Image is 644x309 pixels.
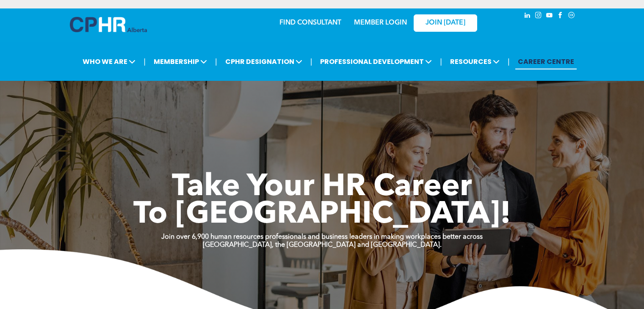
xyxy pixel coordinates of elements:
[203,242,442,248] strong: [GEOGRAPHIC_DATA], the [GEOGRAPHIC_DATA] and [GEOGRAPHIC_DATA].
[440,53,442,70] li: |
[567,11,576,22] a: Social network
[448,54,502,69] span: RESOURCES
[80,54,138,69] span: WHO WE ARE
[151,54,210,69] span: MEMBERSHIP
[223,54,305,69] span: CPHR DESIGNATION
[133,200,511,230] span: To [GEOGRAPHIC_DATA]!
[318,54,434,69] span: PROFESSIONAL DEVELOPMENT
[515,54,577,69] a: CAREER CENTRE
[310,53,312,70] li: |
[426,19,465,27] span: JOIN [DATE]
[523,11,532,22] a: linkedin
[414,14,477,32] a: JOIN [DATE]
[534,11,543,22] a: instagram
[215,53,217,70] li: |
[161,234,483,240] strong: Join over 6,900 human resources professionals and business leaders in making workplaces better ac...
[556,11,565,22] a: facebook
[279,19,341,26] a: FIND CONSULTANT
[70,17,147,32] img: A blue and white logo for cp alberta
[144,53,146,70] li: |
[354,19,407,26] a: MEMBER LOGIN
[545,11,554,22] a: youtube
[508,53,510,70] li: |
[172,172,472,203] span: Take Your HR Career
